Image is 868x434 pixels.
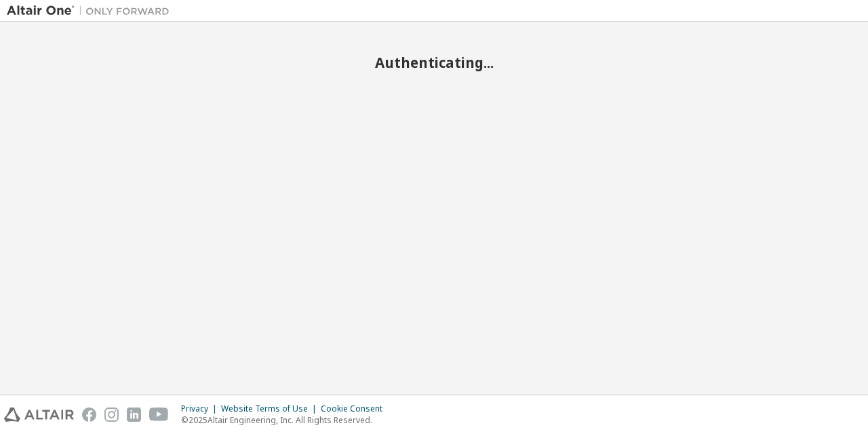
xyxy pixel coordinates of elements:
[321,403,391,414] div: Cookie Consent
[104,408,119,422] img: instagram.svg
[7,4,176,18] img: Altair One
[7,54,861,71] h2: Authenticating...
[181,414,391,426] p: © 2025 Altair Engineering, Inc. All Rights Reserved.
[181,403,221,414] div: Privacy
[221,403,321,414] div: Website Terms of Use
[149,408,169,422] img: youtube.svg
[82,408,96,422] img: facebook.svg
[127,408,141,422] img: linkedin.svg
[4,408,74,422] img: altair_logo.svg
